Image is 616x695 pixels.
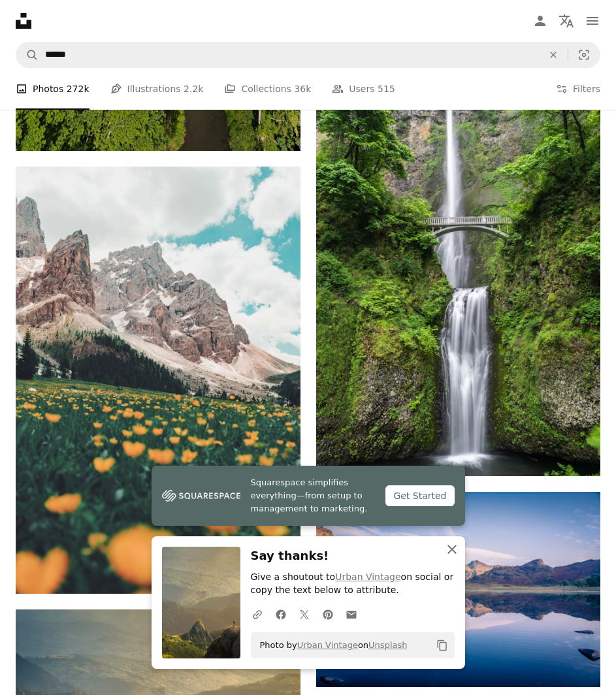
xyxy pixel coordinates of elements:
img: file-1747939142011-51e5cc87e3c9 [162,486,240,506]
a: Share on Twitter [293,601,316,627]
a: bed of orange flowers [16,374,300,385]
a: Collections 36k [224,68,311,110]
img: bed of orange flowers [16,167,300,593]
span: 2.2k [184,82,203,96]
div: Get Started [385,485,454,506]
span: Photo by on [253,635,408,656]
a: Urban Vintage [335,572,400,582]
img: gray concrete bridge and waterfalls during daytime [316,49,601,476]
button: Clear [539,42,568,67]
button: Visual search [568,42,600,67]
a: Urban Vintage [297,640,358,650]
a: Unsplash [368,640,407,650]
h3: Say thanks! [251,547,455,566]
a: Home — Unsplash [16,13,31,29]
a: Users 515 [332,68,395,110]
button: Menu [579,8,606,34]
button: Search Unsplash [16,42,39,67]
a: Share on Pinterest [316,601,340,627]
a: Log in / Sign up [527,8,553,34]
button: Filters [556,68,600,110]
button: Language [553,8,579,34]
span: Squarespace simplifies everything—from setup to management to marketing. [251,476,376,515]
a: Illustrations 2.2k [110,68,204,110]
span: 36k [294,82,311,96]
a: Share over email [340,601,363,627]
a: Squarespace simplifies everything—from setup to management to marketing.Get Started [152,466,465,526]
a: Share on Facebook [269,601,293,627]
button: Copy to clipboard [431,634,453,656]
form: Find visuals sitewide [16,42,600,68]
span: 515 [378,82,395,96]
a: gray concrete bridge and waterfalls during daytime [316,256,601,268]
p: Give a shoutout to on social or copy the text below to attribute. [251,571,455,597]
